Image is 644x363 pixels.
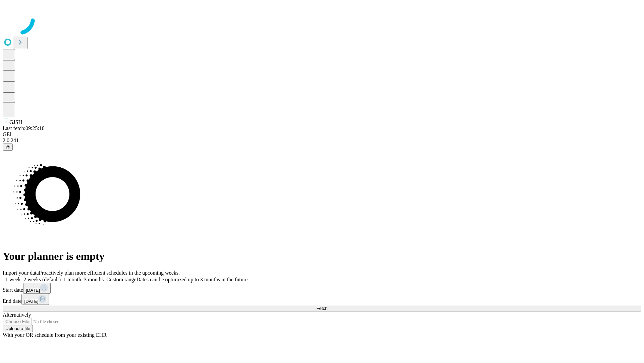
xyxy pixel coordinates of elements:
[3,312,31,318] span: Alternatively
[9,119,22,125] span: GJSH
[26,288,40,293] span: [DATE]
[3,144,13,151] button: @
[63,277,81,282] span: 1 month
[84,277,104,282] span: 3 months
[3,305,641,312] button: Fetch
[3,131,641,137] div: GEI
[21,294,49,305] button: [DATE]
[23,277,61,282] span: 2 weeks (default)
[3,125,45,131] span: Last fetch: 09:25:10
[3,332,107,338] span: With your OR schedule from your existing EHR
[3,325,33,332] button: Upload a file
[3,294,641,305] div: End date
[3,250,641,263] h1: Your planner is empty
[39,270,180,276] span: Proactively plan more efficient schedules in the upcoming weeks.
[3,283,641,294] div: Start date
[5,277,21,282] span: 1 week
[316,306,327,311] span: Fetch
[5,145,10,150] span: @
[3,137,641,144] div: 2.0.241
[137,277,249,282] span: Dates can be optimized up to 3 months in the future.
[3,270,39,276] span: Import your data
[106,277,136,282] span: Custom range
[24,299,38,304] span: [DATE]
[23,283,51,294] button: [DATE]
